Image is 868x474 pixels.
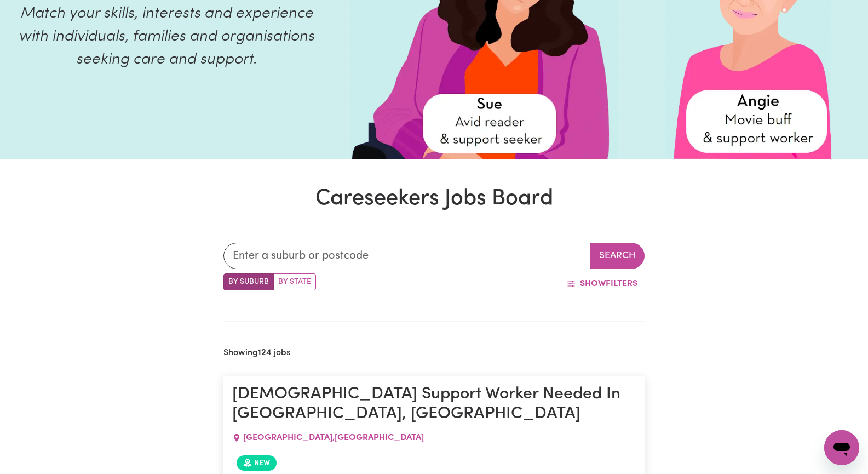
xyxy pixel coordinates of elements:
[824,430,859,465] iframe: Button to launch messaging window
[590,243,645,269] button: Search
[580,279,606,288] span: Show
[560,273,645,294] button: ShowFilters
[237,455,277,471] span: Job posted within the last 30 days
[232,385,636,425] h1: [DEMOGRAPHIC_DATA] Support Worker Needed In [GEOGRAPHIC_DATA], [GEOGRAPHIC_DATA]
[223,348,290,358] h2: Showing jobs
[273,273,316,290] label: Search by state
[223,243,590,269] input: Enter a suburb or postcode
[13,2,320,71] p: Match your skills, interests and experience with individuals, families and organisations seeking ...
[223,273,274,290] label: Search by suburb/post code
[258,349,272,357] b: 124
[243,433,424,442] span: [GEOGRAPHIC_DATA] , [GEOGRAPHIC_DATA]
